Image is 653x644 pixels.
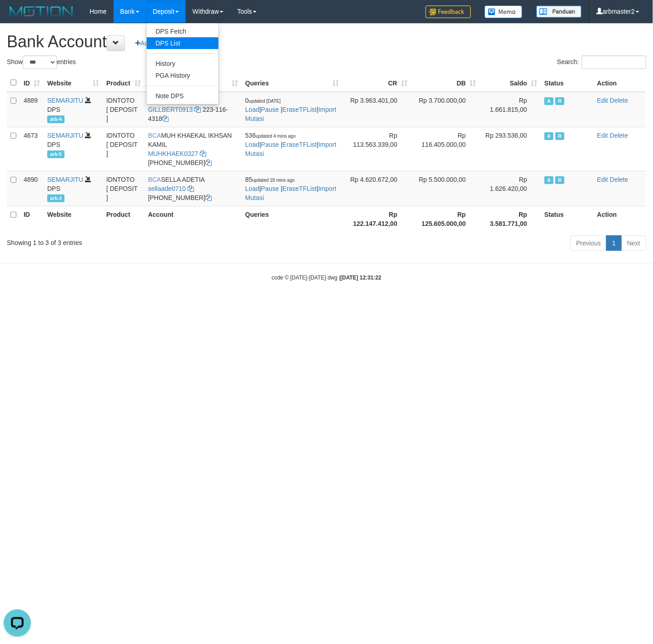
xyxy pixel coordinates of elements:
span: updated [DATE] [249,99,281,104]
a: Previous [570,235,607,251]
th: ID: activate to sort column ascending [20,74,44,92]
a: Import Mutasi [245,185,336,201]
th: Status [541,206,594,232]
td: 4889 [20,92,44,127]
a: Delete [610,132,628,139]
span: Active [544,97,554,105]
th: Account [144,206,242,232]
a: Copy MUHKHAEK0327 to clipboard [200,150,206,157]
span: updated 18 mins ago [252,178,295,183]
th: Status [541,74,594,92]
td: 4890 [20,171,44,206]
a: Load [245,141,259,148]
a: SEMARJITU [47,176,83,183]
span: 85 [245,176,295,183]
label: Search: [557,55,646,69]
a: DPS Fetch [147,25,218,37]
a: Edit [597,132,608,139]
a: Copy GILLBERT0913 to clipboard [194,106,201,113]
a: EraseTFList [282,141,317,148]
td: Rp 3.700.000,00 [411,92,480,127]
img: panduan.png [536,5,582,18]
td: Rp 5.500.000,00 [411,171,480,206]
span: arb-4 [47,115,64,123]
span: arb-5 [47,150,64,158]
th: Rp 125.605.000,00 [411,206,480,232]
a: Load [245,185,259,192]
a: Edit [597,176,608,183]
th: Product [103,206,144,232]
img: MOTION_logo.png [7,5,76,18]
th: Queries: activate to sort column ascending [242,74,342,92]
a: Copy 6127014665 to clipboard [205,194,212,201]
span: Running [555,132,564,140]
td: Rp 116.405.000,00 [411,127,480,171]
a: Delete [610,176,628,183]
a: EraseTFList [282,106,317,113]
span: BCA [148,176,161,183]
a: PGA History [147,70,218,81]
a: Delete [610,97,628,104]
a: MUHKHAEK0327 [148,150,198,157]
select: Showentries [23,55,57,69]
a: Next [621,235,646,251]
label: Show entries [7,55,76,69]
a: EraseTFList [282,185,317,192]
span: | | | [245,132,336,157]
img: Button%20Memo.svg [485,5,523,18]
a: Pause [261,185,279,192]
th: Account: activate to sort column ascending [144,74,242,92]
span: Active [544,176,554,184]
td: IDNTOTO [ DEPOSIT ] [103,171,144,206]
span: updated 4 mins ago [256,134,296,139]
span: Running [555,176,564,184]
span: Active [544,132,554,140]
a: Copy sellaade0710 to clipboard [188,185,194,192]
span: 0 [245,97,281,104]
img: Feedback.jpg [425,5,471,18]
td: Rp 293.536,00 [480,127,541,171]
a: GILLBERT0913 [148,106,193,113]
span: BCA [148,132,161,139]
a: Add Bank Account [129,35,198,51]
a: Import Mutasi [245,106,336,122]
td: DPS [44,92,103,127]
td: Rp 4.620.672,00 [342,171,411,206]
td: IDNTOTO [ DEPOSIT ] [103,127,144,171]
th: Saldo: activate to sort column ascending [480,74,541,92]
a: Load [245,106,259,113]
a: SEMARJITU [47,132,83,139]
td: Rp 1.626.420,00 [480,171,541,206]
td: MUH KHAEKAL IKHSAN KAMIL [PHONE_NUMBER] [144,127,242,171]
a: Import Mutasi [245,141,336,157]
button: Open LiveChat chat widget [4,4,31,31]
a: Pause [261,141,279,148]
th: CR: activate to sort column ascending [342,74,411,92]
span: Running [555,97,564,105]
div: Showing 1 to 3 of 3 entries [7,235,265,247]
th: Rp 122.147.412,00 [342,206,411,232]
a: SEMARJITU [47,97,83,104]
a: Copy 7152165849 to clipboard [205,159,212,166]
td: SELLA ADETIA [PHONE_NUMBER] [144,171,242,206]
h1: Bank Account [7,33,646,51]
a: Note DPS [147,90,218,102]
a: sellaade0710 [148,185,186,192]
th: Website [44,206,103,232]
a: Pause [261,106,279,113]
td: Rp 3.963.401,00 [342,92,411,127]
a: History [147,58,218,70]
a: Copy 2231164318 to clipboard [162,115,168,122]
a: 1 [606,235,622,251]
th: DB: activate to sort column ascending [411,74,480,92]
th: Product: activate to sort column ascending [103,74,144,92]
span: arb-3 [47,195,64,202]
td: Rp 1.661.815,00 [480,92,541,127]
td: DPS [44,127,103,171]
small: code © [DATE]-[DATE] dwg | [272,275,381,281]
span: 536 [245,132,296,139]
th: ID [20,206,44,232]
input: Search: [582,55,646,69]
th: Action [594,74,646,92]
th: Action [594,206,646,232]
